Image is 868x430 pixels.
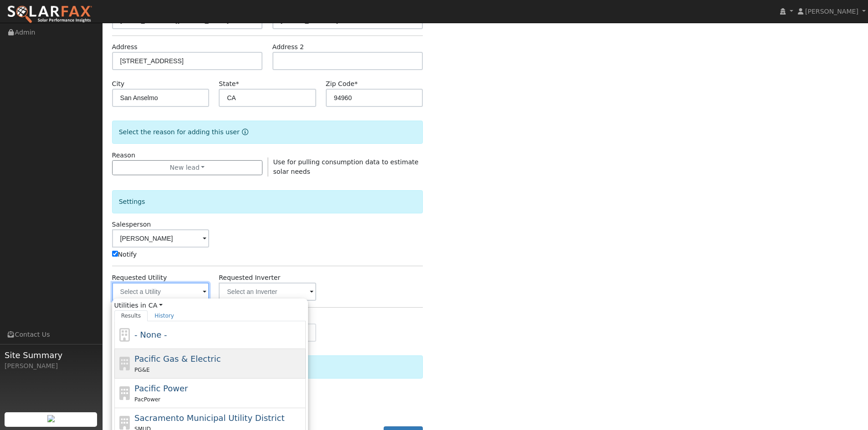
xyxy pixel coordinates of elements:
span: Pacific Power [134,384,188,393]
a: Reason for new user [240,128,248,136]
label: Requested Inverter [219,273,280,283]
label: Requested Utility [112,273,167,283]
a: History [148,310,181,321]
input: Select a User [112,229,210,248]
button: New lead [112,160,263,176]
a: CA [149,301,163,310]
label: City [112,79,125,89]
input: Select a Utility [112,283,210,301]
span: - None - [134,330,167,339]
label: State [219,79,239,89]
div: Select the reason for adding this user [112,121,423,144]
span: Required [236,80,239,87]
label: Zip Code [326,79,358,89]
div: Settings [112,190,423,213]
span: Site Summary [5,349,98,361]
img: retrieve [47,415,55,422]
img: SolarFax [7,5,92,24]
div: [PERSON_NAME] [5,361,98,371]
input: Select an Inverter [219,283,316,301]
span: [PERSON_NAME] [805,8,858,15]
span: Pacific Gas & Electric [134,354,221,364]
span: PacPower [134,396,160,403]
span: Required [354,80,358,87]
label: Salesperson [112,220,151,229]
label: Address [112,42,138,52]
span: Sacramento Municipal Utility District [134,413,284,423]
span: Utilities in [114,301,306,310]
span: Use for pulling consumption data to estimate solar needs [273,158,419,175]
span: PG&E [134,367,149,373]
input: Notify [112,251,118,257]
label: Address 2 [272,42,304,52]
label: Notify [112,250,137,259]
a: Results [114,310,148,321]
label: Reason [112,151,135,160]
